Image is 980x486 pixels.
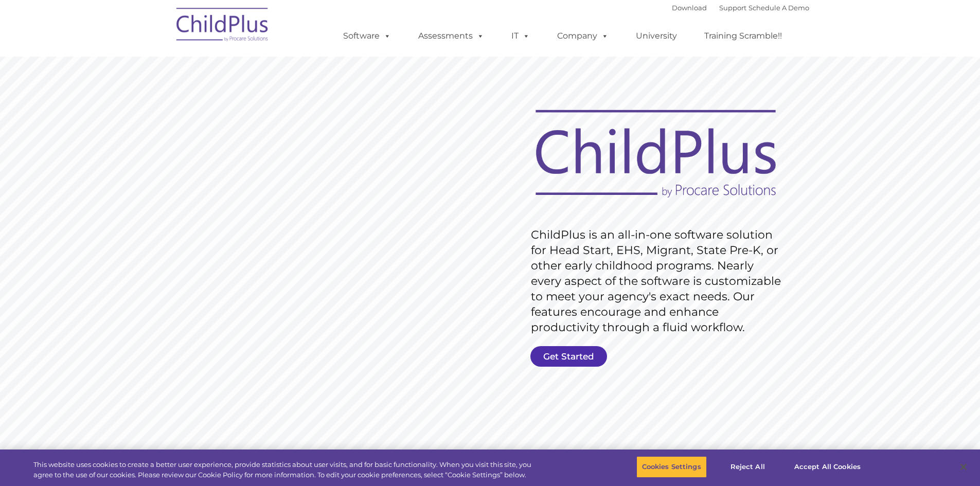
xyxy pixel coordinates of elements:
div: Sort New > Old [4,13,976,23]
a: IT [501,26,540,46]
div: Move To ... [4,23,976,32]
button: Cookies Settings [636,456,707,478]
a: Training Scramble!! [694,26,792,46]
img: ChildPlus by Procare Solutions [171,1,274,52]
a: Schedule A Demo [749,4,809,12]
div: Sign out [4,50,976,60]
a: Assessments [408,26,494,46]
a: Software [333,26,401,46]
div: Options [4,41,976,50]
div: This website uses cookies to create a better user experience, provide statistics about user visit... [33,460,539,480]
font: | [672,4,809,12]
a: University [626,26,687,46]
a: Support [719,4,746,12]
div: Delete [4,32,976,41]
div: Rename [4,60,976,69]
rs-layer: ChildPlus is an all-in-one software solution for Head Start, EHS, Migrant, State Pre-K, or other ... [531,227,786,335]
button: Accept All Cookies [789,456,866,478]
a: Get Started [530,346,607,367]
button: Close [952,456,975,478]
button: Reject All [716,456,780,478]
div: Sort A > Z [4,4,976,13]
a: Download [672,4,707,12]
div: Move To ... [4,69,976,78]
a: Company [547,26,619,46]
